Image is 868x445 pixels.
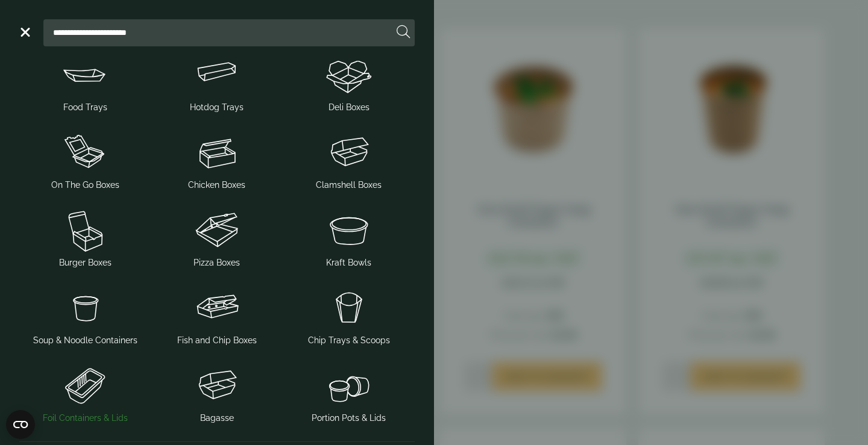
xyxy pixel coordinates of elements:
a: Chip Trays & Scoops [288,281,410,349]
span: Food Trays [63,101,107,114]
a: Clamshell Boxes [288,126,410,194]
span: Chip Trays & Scoops [308,334,390,347]
span: Chicken Boxes [188,179,245,191]
span: Portion Pots & Lids [312,412,386,425]
img: Clamshell_box.svg [288,128,410,176]
a: Bagasse [156,359,278,427]
a: Hotdog Trays [156,48,278,116]
span: Foil Containers & Lids [43,412,128,425]
img: OnTheGo_boxes.svg [24,128,146,176]
a: Pizza Boxes [156,204,278,272]
img: Food_tray.svg [24,51,146,99]
a: Foil Containers & Lids [24,359,146,427]
span: Soup & Noodle Containers [33,334,137,347]
a: Soup & Noodle Containers [24,281,146,349]
button: Open CMP widget [6,410,35,439]
span: Bagasse [200,412,234,425]
img: Hotdog_tray.svg [156,51,278,99]
a: Kraft Bowls [288,204,410,272]
img: Foil_container.svg [24,361,146,409]
a: Deli Boxes [288,48,410,116]
a: Portion Pots & Lids [288,359,410,427]
a: Burger Boxes [24,204,146,272]
span: On The Go Boxes [51,179,119,191]
a: On The Go Boxes [24,126,146,194]
img: SoupNoodle_container.svg [24,284,146,332]
span: Hotdog Trays [190,101,244,114]
span: Deli Boxes [329,101,370,114]
img: Chicken_box-1.svg [156,128,278,176]
span: Fish and Chip Boxes [177,334,257,347]
span: Burger Boxes [59,257,112,269]
img: Pizza_boxes.svg [156,206,278,254]
span: Kraft Bowls [326,257,371,269]
a: Fish and Chip Boxes [156,281,278,349]
span: Clamshell Boxes [316,179,382,191]
img: PortionPots.svg [288,361,410,409]
img: FishNchip_box.svg [156,284,278,332]
img: Chip_tray.svg [288,284,410,332]
a: Food Trays [24,48,146,116]
img: Deli_box.svg [288,51,410,99]
img: SoupNsalad_bowls.svg [288,206,410,254]
a: Chicken Boxes [156,126,278,194]
span: Pizza Boxes [193,257,240,269]
img: Burger_box.svg [24,206,146,254]
img: Clamshell_box.svg [156,361,278,409]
